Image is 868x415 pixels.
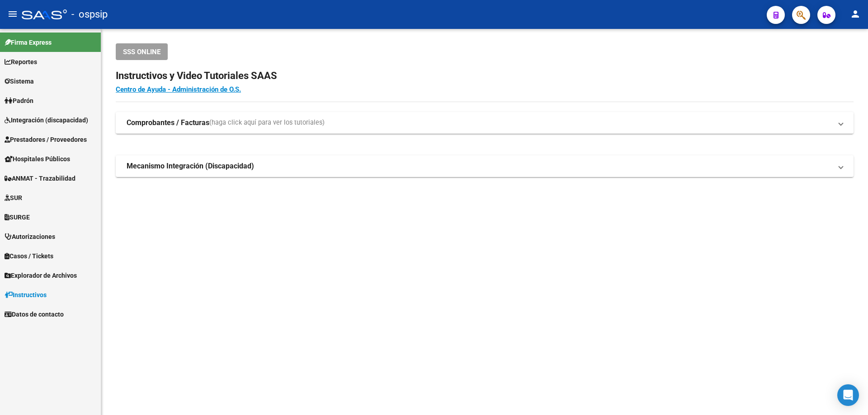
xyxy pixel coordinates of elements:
[5,212,30,222] span: SURGE
[116,85,241,93] a: Centro de Ayuda - Administración de O.S.
[116,43,168,60] button: SSS ONLINE
[5,270,77,280] span: Explorador de Archivos
[5,96,33,106] span: Padrón
[116,67,854,84] h2: Instructivos y Video Tutoriales SAAS
[116,112,854,134] mat-expansion-panel-header: Comprobantes / Facturas(haga click aquí para ver los tutoriales)
[5,232,55,242] span: Autorizaciones
[123,48,160,56] span: SSS ONLINE
[5,76,34,86] span: Sistema
[71,5,108,24] span: - ospsip
[7,9,18,19] mat-icon: menu
[5,309,64,319] span: Datos de contacto
[5,173,75,183] span: ANMAT - Trazabilidad
[850,9,861,19] mat-icon: person
[5,135,87,145] span: Prestadores / Proveedores
[5,154,70,164] span: Hospitales Públicos
[5,57,37,67] span: Reportes
[209,118,325,128] span: (haga click aquí para ver los tutoriales)
[5,115,88,125] span: Integración (discapacidad)
[127,118,209,128] strong: Comprobantes / Facturas
[837,384,859,406] div: Open Intercom Messenger
[116,155,854,177] mat-expansion-panel-header: Mecanismo Integración (Discapacidad)
[127,161,254,171] strong: Mecanismo Integración (Discapacidad)
[5,290,47,300] span: Instructivos
[5,37,52,47] span: Firma Express
[5,193,22,203] span: SUR
[5,251,53,261] span: Casos / Tickets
